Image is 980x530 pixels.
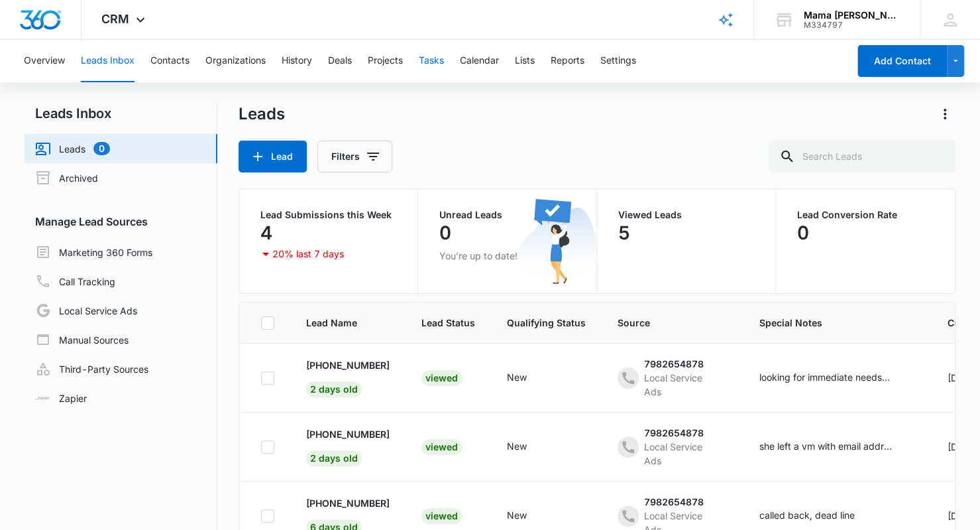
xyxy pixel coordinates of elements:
a: Third-Party Sources [35,361,148,377]
span: CRM [101,12,129,26]
button: Lead [239,141,307,172]
a: Viewed [421,441,462,452]
span: Lead Name [306,316,390,330]
div: 7982654878 [644,357,704,371]
a: Zapier [35,391,87,405]
button: Leads Inbox [81,40,135,82]
div: Viewed [421,370,462,386]
span: 2 days old [306,450,362,466]
div: New [507,508,527,522]
p: 5 [618,222,630,243]
div: Viewed [421,439,462,455]
div: - - Select to Edit Field [759,508,879,524]
a: Local Service Ads [35,302,137,318]
span: Source [618,316,728,330]
p: [PHONE_NUMBER] [306,496,390,510]
p: You’re up to date! [439,249,575,263]
div: looking for immediate needs for a [DEMOGRAPHIC_DATA] [759,370,892,384]
div: Viewed [421,508,462,524]
div: - - Select to Edit Field [759,370,916,386]
a: Call Tracking [35,273,115,289]
div: New [507,439,527,453]
button: Projects [368,40,403,82]
div: - - Select to Edit Field [507,439,551,455]
p: 0 [439,222,451,243]
div: called back, dead line [759,508,855,522]
a: Archived [35,170,98,186]
span: 2 days old [306,381,362,397]
span: Qualifying Status [507,316,586,330]
button: Actions [934,103,955,125]
p: 0 [797,222,809,243]
div: - - Select to Edit Field [618,426,728,468]
div: - - Select to Edit Field [618,357,728,399]
div: account id [804,21,900,30]
h3: Manage Lead Sources [25,214,217,230]
button: Overview [24,40,65,82]
div: Local Service Ads [644,371,704,399]
div: - - Select to Edit Field [759,439,916,455]
button: Contacts [150,40,190,82]
a: Manual Sources [35,332,129,348]
a: [PHONE_NUMBER]2 days old [306,427,390,464]
a: Leads0 [35,141,110,157]
div: - - Select to Edit Field [507,370,551,386]
a: Marketing 360 Forms [35,244,152,260]
div: 7982654878 [644,426,704,440]
p: Lead Conversion Rate [797,210,934,220]
a: Viewed [421,372,462,383]
p: [PHONE_NUMBER] [306,427,390,441]
p: Viewed Leads [618,210,754,220]
p: [PHONE_NUMBER] [306,358,390,372]
input: Search Leads [769,141,955,172]
button: Add Contact [857,45,947,77]
button: Reports [551,40,584,82]
button: Lists [515,40,535,82]
span: Lead Status [421,316,475,330]
h1: Leads [239,104,285,124]
button: Settings [600,40,636,82]
div: account name [804,10,900,21]
h2: Leads Inbox [25,103,217,123]
button: History [282,40,312,82]
p: 4 [260,222,272,243]
button: Deals [328,40,352,82]
div: New [507,370,527,384]
button: Calendar [460,40,499,82]
button: Filters [317,141,392,172]
div: Local Service Ads [644,440,704,468]
p: 20% last 7 days [272,249,344,259]
p: Unread Leads [439,210,575,220]
p: Lead Submissions this Week [260,210,396,220]
button: Tasks [419,40,444,82]
div: - - Select to Edit Field [507,508,551,524]
button: Organizations [205,40,266,82]
a: [PHONE_NUMBER]2 days old [306,358,390,395]
div: 7982654878 [644,495,704,509]
div: she left a vm with email address so followed up with email first, will follow up with phone call ... [759,439,892,453]
span: Special Notes [759,316,916,330]
a: Viewed [421,510,462,521]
